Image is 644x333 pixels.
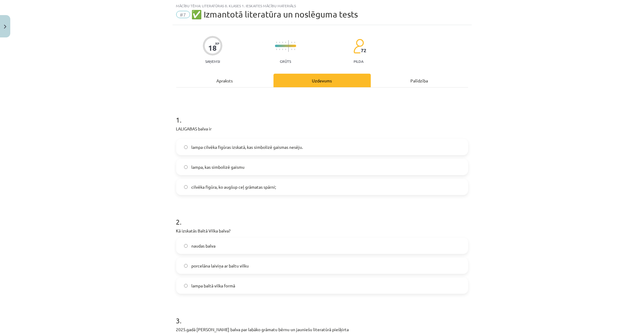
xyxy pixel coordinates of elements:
img: icon-short-line-57e1e144782c952c97e751825c79c345078a6d821885a25fce030b3d8c18986b.svg [291,42,292,43]
input: naudas balva [184,244,188,248]
img: icon-close-lesson-0947bae3869378f0d4975bcd49f059093ad1ed9edebbc8119c70593378902aed.svg [4,25,6,29]
div: Palīdzība [371,74,468,87]
img: icon-short-line-57e1e144782c952c97e751825c79c345078a6d821885a25fce030b3d8c18986b.svg [294,49,295,50]
span: XP [215,42,219,45]
h1: 1 . [176,105,468,124]
h1: 2 . [176,207,468,226]
img: icon-short-line-57e1e144782c952c97e751825c79c345078a6d821885a25fce030b3d8c18986b.svg [276,49,277,50]
img: icon-short-line-57e1e144782c952c97e751825c79c345078a6d821885a25fce030b3d8c18986b.svg [279,42,280,43]
input: porcelāna laiviņa ar baltu vilku [184,264,188,268]
input: cilvēka figūra, ko augšup ceļ grāmatas spārni; [184,185,188,189]
img: icon-short-line-57e1e144782c952c97e751825c79c345078a6d821885a25fce030b3d8c18986b.svg [279,49,280,50]
img: students-c634bb4e5e11cddfef0936a35e636f08e4e9abd3cc4e673bd6f9a4125e45ecb1.svg [353,39,364,54]
div: Apraksts [176,74,273,87]
img: icon-short-line-57e1e144782c952c97e751825c79c345078a6d821885a25fce030b3d8c18986b.svg [285,42,286,43]
span: lampa, kas simbolizē gaismu [191,164,244,170]
span: lampa cilvēka figūras izskatā, kas simbolizē gaismas nesēju. [191,144,303,150]
span: cilvēka figūra, ko augšup ceļ grāmatas spārni; [191,184,276,190]
img: icon-short-line-57e1e144782c952c97e751825c79c345078a6d821885a25fce030b3d8c18986b.svg [276,42,277,43]
h1: 3 . [176,306,468,325]
span: lampa baltā vilka formā [191,283,235,289]
span: naudas balva [191,243,215,249]
img: icon-long-line-d9ea69661e0d244f92f715978eff75569469978d946b2353a9bb055b3ed8787d.svg [288,40,289,52]
span: #7 [176,11,190,18]
p: LALIGABAS balva ir [176,126,468,132]
input: lampa cilvēka figūras izskatā, kas simbolizē gaismas nesēju. [184,145,188,149]
p: Kā izskatās Baltā Vilka balva? [176,228,468,234]
div: Mācību tēma: Literatūras 8. klases 1. ieskaites mācību materiāls [176,4,468,8]
img: icon-short-line-57e1e144782c952c97e751825c79c345078a6d821885a25fce030b3d8c18986b.svg [294,42,295,43]
span: 72 [361,48,366,53]
input: lampa, kas simbolizē gaismu [184,165,188,169]
input: lampa baltā vilka formā [184,284,188,288]
img: icon-short-line-57e1e144782c952c97e751825c79c345078a6d821885a25fce030b3d8c18986b.svg [291,49,292,50]
div: Uzdevums [273,74,371,87]
div: 18 [208,44,217,52]
span: ✅ Izmantotā literatūra un noslēguma tests [192,9,358,19]
img: icon-short-line-57e1e144782c952c97e751825c79c345078a6d821885a25fce030b3d8c18986b.svg [282,42,283,43]
p: Saņemsi [203,59,222,63]
p: pilda [354,59,363,63]
img: icon-short-line-57e1e144782c952c97e751825c79c345078a6d821885a25fce030b3d8c18986b.svg [282,49,283,50]
p: Grūts [280,59,291,63]
img: icon-short-line-57e1e144782c952c97e751825c79c345078a6d821885a25fce030b3d8c18986b.svg [285,49,286,50]
span: porcelāna laiviņa ar baltu vilku [191,263,249,269]
p: 2025.gadā [PERSON_NAME] balva par labāko grāmatu bērnu un jauniešu literatūrā piešķirta [176,326,468,333]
